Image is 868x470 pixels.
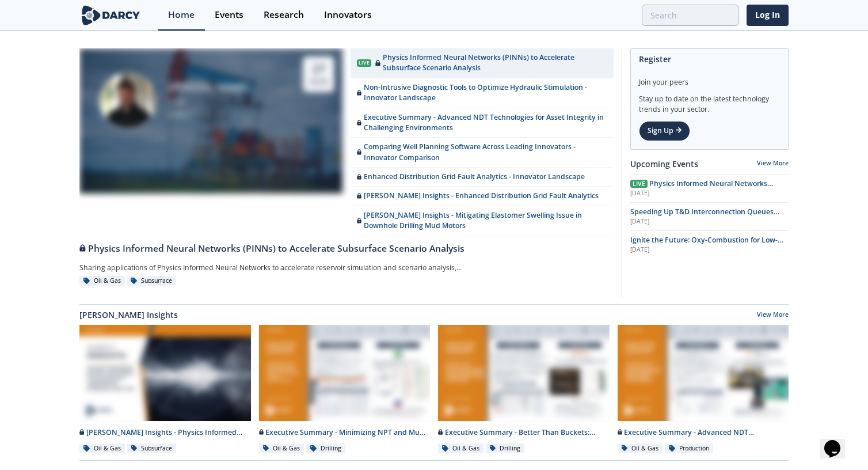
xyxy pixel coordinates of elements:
div: [URL] [168,108,283,122]
div: CEO [168,95,283,109]
a: [PERSON_NAME] Insights [79,309,178,321]
iframe: chat widget [820,424,856,458]
a: [PERSON_NAME] Insights - Enhanced Distribution Grid Fault Analytics [351,187,614,206]
div: Stay up to date on the latest technology trends in your sector. [639,88,780,115]
div: [DATE] [630,217,789,226]
div: [DATE] [630,245,789,255]
div: 27 [310,61,328,76]
a: Upcoming Events [630,158,698,170]
div: Drilling [486,444,525,454]
div: Drilling [306,444,345,454]
a: View More [757,310,789,321]
div: [PERSON_NAME] [PERSON_NAME] [168,79,283,94]
div: Oil & Gas [79,276,125,286]
div: Oil & Gas [618,444,663,454]
a: Live Physics Informed Neural Networks (PINNs) to Accelerate Subsurface Scenario Analysis [351,48,614,78]
div: Register [639,49,780,69]
div: Physics Informed Neural Networks (PINNs) to Accelerate Subsurface Scenario Analysis [375,52,607,74]
div: Oil & Gas [438,444,484,454]
div: Oil & Gas [79,444,125,454]
a: Sign Up [639,121,690,141]
a: Enhanced Distribution Grid Fault Analytics - Innovator Landscape [351,168,614,187]
a: Darcy Insights - Physics Informed Neural Networks to Accelerate Subsurface Scenario Analysis prev... [75,325,255,454]
div: Subsurface [127,444,177,454]
div: Physics Informed Neural Networks (PINNs) to Accelerate Subsurface Scenario Analysis [79,242,614,256]
div: Executive Summary - Advanced NDT Technologies for Asset Integrity in Challenging Environments [618,427,789,438]
div: Research [264,10,304,20]
div: Executive Summary - Minimizing NPT and Mud Costs with Automated Fluids Intelligence [259,427,431,438]
a: [PERSON_NAME] Insights - Mitigating Elastomer Swelling Issue in Downhole Drilling Mud Motors [351,206,614,236]
img: logo-wide.svg [79,5,142,25]
div: Sharing applications of Physics Informed Neural Networks to accelerate reservoir simulation and s... [79,260,466,276]
a: Log In [747,5,789,26]
span: Speeding Up T&D Interconnection Queues with Enhanced Software Solutions [630,207,779,227]
div: Production [665,444,713,454]
div: [DATE] [630,189,789,198]
div: Innovators [324,10,372,20]
img: Ruben Rodriguez Torrado [100,73,156,129]
span: Ignite the Future: Oxy-Combustion for Low-Carbon Power [630,235,783,255]
a: Executive Summary - Better Than Buckets: Advancing Hole Cleaning with Automated Cuttings Monitori... [434,325,614,454]
span: Physics Informed Neural Networks (PINNs) to Accelerate Subsurface Scenario Analysis [630,179,773,210]
div: Home [168,10,195,20]
a: Executive Summary - Advanced NDT Technologies for Asset Integrity in Challenging Environments [351,108,614,138]
div: Oil & Gas [259,444,304,454]
a: View More [757,159,789,167]
input: Advanced Search [642,5,738,26]
div: Join your peers [639,69,780,88]
a: Physics Informed Neural Networks (PINNs) to Accelerate Subsurface Scenario Analysis [79,236,614,256]
div: [PERSON_NAME] Insights - Physics Informed Neural Networks to Accelerate Subsurface Scenario Analysis [79,427,251,438]
a: Live Physics Informed Neural Networks (PINNs) to Accelerate Subsurface Scenario Analysis [DATE] [630,179,789,198]
a: Non-Intrusive Diagnostic Tools to Optimize Hydraulic Stimulation - Innovator Landscape [351,78,614,108]
a: Speeding Up T&D Interconnection Queues with Enhanced Software Solutions [DATE] [630,207,789,226]
a: Ignite the Future: Oxy-Combustion for Low-Carbon Power [DATE] [630,235,789,255]
a: Ruben Rodriguez Torrado [PERSON_NAME] [PERSON_NAME] CEO [URL] 27 Aug [79,48,342,236]
div: Live [357,59,372,67]
span: Live [630,180,648,188]
a: Executive Summary - Advanced NDT Technologies for Asset Integrity in Challenging Environments pre... [614,325,793,454]
div: Events [215,10,243,20]
a: Comparing Well Planning Software Across Leading Innovators - Innovator Comparison [351,138,614,168]
a: Executive Summary - Minimizing NPT and Mud Costs with Automated Fluids Intelligence preview Execu... [255,325,435,454]
div: Executive Summary - Better Than Buckets: Advancing Hole Cleaning with Automated Cuttings Monitoring [438,427,610,438]
div: Subsurface [127,276,176,286]
div: Aug [310,76,328,88]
